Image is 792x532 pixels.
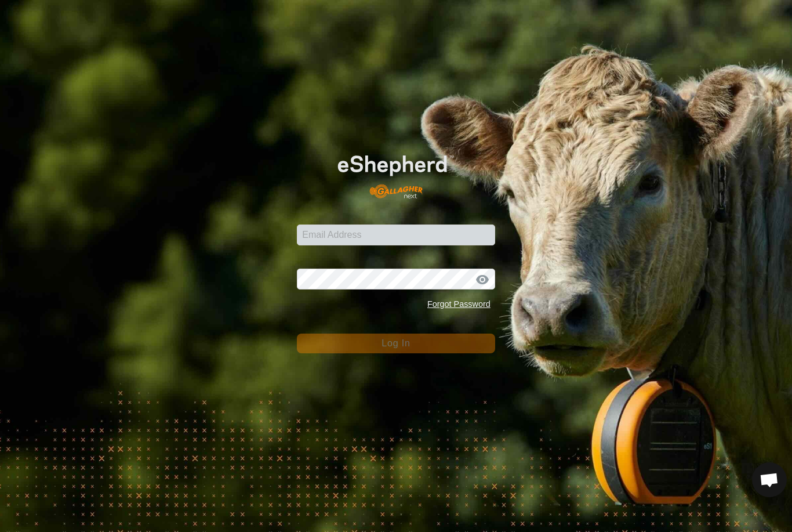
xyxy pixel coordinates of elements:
a: Forgot Password [427,299,491,309]
input: Email Address [297,225,495,245]
img: E-shepherd Logo [317,139,475,206]
div: Open chat [752,462,787,497]
span: Log In [382,338,410,348]
button: Log In [297,334,495,353]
